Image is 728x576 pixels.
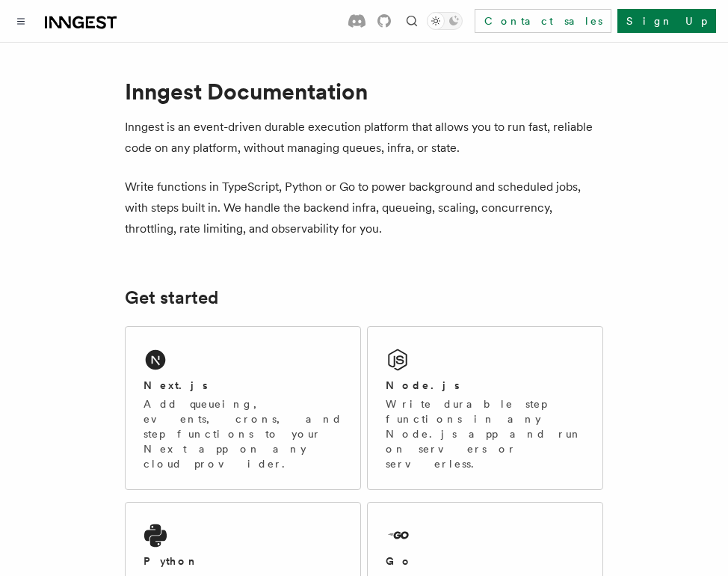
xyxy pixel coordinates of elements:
[386,554,413,569] h2: Go
[125,287,218,308] a: Get started
[125,177,603,239] p: Write functions in TypeScript, Python or Go to power background and scheduled jobs, with steps bu...
[386,396,584,471] p: Write durable step functions in any Node.js app and run on servers or serverless.
[12,12,30,30] button: Toggle navigation
[427,12,463,30] button: Toggle dark mode
[144,554,199,569] h2: Python
[403,12,421,30] button: Find something...
[125,117,603,159] p: Inngest is an event-driven durable execution platform that allows you to run fast, reliable code ...
[144,378,208,393] h2: Next.js
[125,78,603,105] h1: Inngest Documentation
[144,396,342,471] p: Add queueing, events, crons, and step functions to your Next app on any cloud provider.
[475,9,611,33] a: Contact sales
[617,9,716,33] a: Sign Up
[125,326,361,490] a: Next.jsAdd queueing, events, crons, and step functions to your Next app on any cloud provider.
[386,378,460,393] h2: Node.js
[367,326,603,490] a: Node.jsWrite durable step functions in any Node.js app and run on servers or serverless.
